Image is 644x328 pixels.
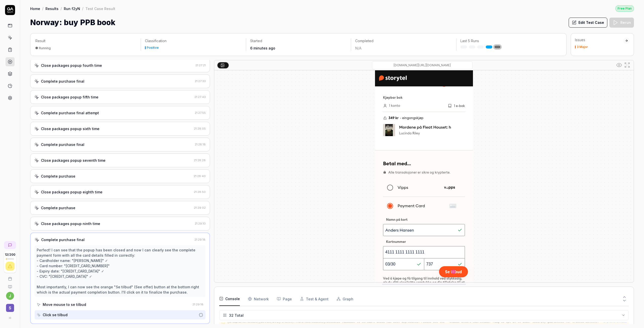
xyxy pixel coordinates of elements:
[2,281,18,289] a: Documentation
[575,37,623,42] div: Issues
[41,237,85,242] div: Complete purchase final
[194,206,206,209] time: 21:29:02
[41,94,98,100] div: Close packages popup fifth time
[195,111,206,115] time: 21:27:55
[41,205,75,210] div: Complete purchase
[6,304,14,312] span: S
[5,253,15,256] span: 12 / 200
[35,300,205,309] button: Move mouse to se tilbud21:29:18
[623,61,631,69] button: Open in full screen
[43,312,68,317] div: Click se tilbud
[195,79,206,83] time: 21:27:33
[460,38,557,43] p: Last 5 Runs
[194,158,206,162] time: 21:28:28
[219,292,240,306] button: Console
[194,238,205,241] time: 21:29:18
[35,38,137,43] p: Result
[85,6,115,11] div: Test Case Result
[227,320,603,324] pre: [GroupMarkerNotSet([DOMAIN_NAME]/242999)!:A0A040067C030000]Automatic fallback to software WebGL h...
[2,300,18,313] button: S
[355,38,452,43] p: Completed
[194,95,206,99] time: 21:27:43
[615,61,623,69] button: Show all interative elements
[147,46,159,49] div: Positive
[41,158,105,163] div: Close packages popup seventh time
[248,292,269,306] button: Network
[194,174,206,178] time: 21:28:40
[300,292,329,306] button: Test & Agent
[195,143,206,146] time: 21:28:18
[64,6,80,11] a: Run f2yN
[195,222,206,225] time: 21:29:10
[41,63,102,68] div: Close packages popup fourth time
[4,241,16,249] a: New conversation
[192,303,203,306] time: 21:29:18
[45,6,59,11] a: Results
[355,46,361,50] span: N/A
[42,6,43,11] div: /
[194,127,206,130] time: 21:28:05
[577,45,588,48] div: 3 Major
[250,38,347,43] p: Started
[41,189,102,195] div: Close packages popup eighth time
[61,6,62,11] div: /
[43,302,86,307] div: Move mouse to se tilbud
[375,70,473,282] img: Screenshot
[41,221,100,226] div: Close packages popup ninth time
[41,79,84,84] div: Complete purchase final
[615,5,634,12] button: Free Plan
[30,6,40,11] a: Home
[39,46,51,50] div: Running
[195,64,206,67] time: 21:27:21
[41,142,84,147] div: Complete purchase final
[337,292,353,306] button: Graph
[250,46,275,50] time: 6 minutes ago
[6,292,14,300] button: j
[30,17,115,28] h1: Norway: buy PPB book
[41,110,99,116] div: Complete purchase final attempt
[609,18,634,28] button: Rerun
[569,18,607,28] button: Edit Test Case
[82,6,83,11] div: /
[41,126,99,131] div: Close packages popup sixth time
[37,247,203,295] div: Perfect! I can see that the popup has been closed and now I can clearly see the complete payment ...
[277,292,292,306] button: Page
[145,38,242,43] p: Classification
[2,273,18,281] a: Book a call with us
[41,174,75,179] div: Complete purchase
[194,190,206,194] time: 21:28:50
[604,320,627,324] button: dfp.1.0.0.html
[35,310,205,319] button: Click se tilbud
